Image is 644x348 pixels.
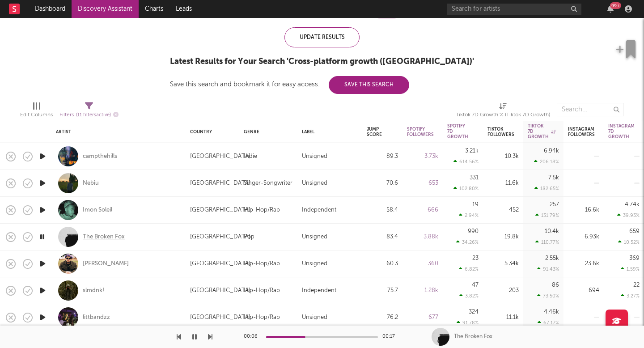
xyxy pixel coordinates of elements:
[302,129,353,135] div: Label
[244,232,254,242] div: Pop
[633,282,640,288] div: 22
[568,232,599,242] div: 6.93k
[407,285,438,296] div: 1.28k
[538,320,559,326] div: 67.17 %
[457,320,479,326] div: 91.78 %
[407,127,434,137] div: Spotify Followers
[456,110,550,120] div: Tiktok 7D Growth % (Tiktok 7D Growth)
[56,129,177,135] div: Artist
[617,212,640,218] div: 39.93 %
[302,178,327,189] div: Unsigned
[487,127,514,137] div: Tiktok Followers
[487,259,519,269] div: 5.34k
[244,205,280,216] div: Hip-Hop/Rap
[302,312,327,323] div: Unsigned
[367,178,398,189] div: 70.6
[407,259,438,269] div: 360
[568,205,599,216] div: 16.6k
[367,312,398,323] div: 76.2
[487,178,519,189] div: 11.6k
[367,259,398,269] div: 60.3
[454,333,492,341] div: The Broken Fox
[456,98,550,124] div: Tiktok 7D Growth % (Tiktok 7D Growth)
[407,312,438,323] div: 677
[468,229,479,234] div: 990
[610,2,621,9] div: 99 +
[528,123,556,140] div: Tiktok 7D Growth
[190,151,250,162] div: [GEOGRAPHIC_DATA]
[470,175,479,181] div: 331
[607,5,614,13] button: 99+
[537,293,559,299] div: 73.50 %
[302,259,327,269] div: Unsigned
[367,285,398,296] div: 75.7
[535,239,559,245] div: 110.77 %
[190,285,250,296] div: [GEOGRAPHIC_DATA]
[629,229,640,234] div: 659
[487,285,519,296] div: 203
[537,266,559,272] div: 91.43 %
[453,159,479,165] div: 614.56 %
[545,255,559,261] div: 2.55k
[244,151,257,162] div: Indie
[244,285,280,296] div: Hip-Hop/Rap
[83,179,99,187] a: Nebiu
[407,151,438,162] div: 3.73k
[302,205,336,216] div: Independent
[20,98,53,124] div: Edit Columns
[550,202,559,208] div: 257
[83,287,104,295] a: slmdnk!
[534,186,559,191] div: 182.65 %
[244,331,262,342] div: 00:06
[472,202,479,208] div: 19
[618,239,640,245] div: 10.52 %
[487,151,519,162] div: 10.3k
[329,76,409,94] button: Save This Search
[83,260,129,268] a: [PERSON_NAME]
[407,232,438,242] div: 3.88k
[472,282,479,288] div: 47
[367,151,398,162] div: 89.3
[190,232,250,242] div: [GEOGRAPHIC_DATA]
[367,127,385,137] div: Jump Score
[190,178,250,189] div: [GEOGRAPHIC_DATA]
[459,293,479,299] div: 3.82 %
[190,129,230,135] div: Country
[545,229,559,234] div: 10.4k
[382,331,400,342] div: 00:17
[621,266,640,272] div: 1.59 %
[367,205,398,216] div: 58.4
[487,232,519,242] div: 19.8k
[83,206,112,214] a: Imon Soleil
[535,212,559,218] div: 131.79 %
[568,285,599,296] div: 694
[284,27,360,47] div: Update Results
[83,153,117,161] a: campthehills
[20,110,53,120] div: Edit Columns
[544,148,559,154] div: 6.94k
[244,129,288,135] div: Genre
[469,309,479,315] div: 324
[447,4,581,15] input: Search for artists
[453,186,479,191] div: 102.80 %
[83,233,125,241] a: The Broken Fox
[407,178,438,189] div: 653
[557,103,624,116] input: Search...
[302,232,327,242] div: Unsigned
[608,123,635,140] div: Instagram 7D Growth
[465,148,479,154] div: 3.21k
[244,312,280,323] div: Hip-Hop/Rap
[568,259,599,269] div: 23.6k
[244,259,280,269] div: Hip-Hop/Rap
[83,314,110,322] a: littbandzz
[534,159,559,165] div: 206.18 %
[472,255,479,261] div: 23
[487,205,519,216] div: 452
